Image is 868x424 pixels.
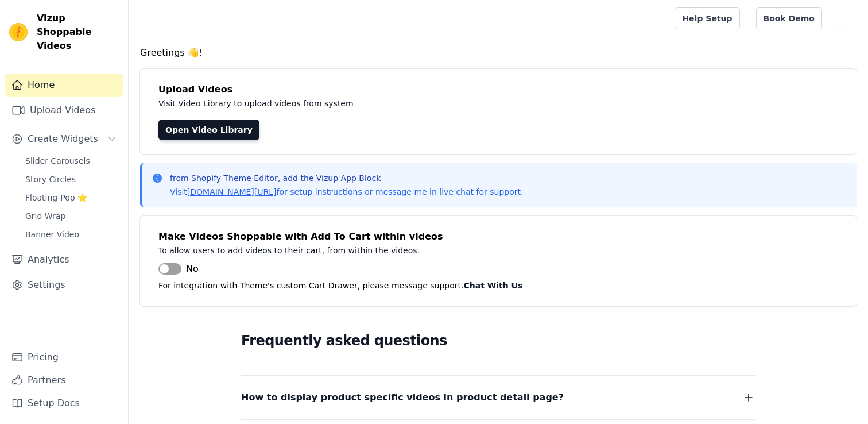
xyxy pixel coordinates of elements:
[25,192,87,203] span: Floating-Pop ⭐
[25,174,76,185] span: Story Circles
[158,120,259,140] a: Open Video Library
[170,172,523,184] p: from Shopify Theme Editor, add the Vizup App Block
[28,132,98,146] span: Create Widgets
[464,279,523,292] button: Chat With Us
[5,273,123,296] a: Settings
[158,230,838,244] h4: Make Videos Shoppable with Add To Cart within videos
[187,187,277,196] a: [DOMAIN_NAME][URL]
[186,262,199,276] span: No
[9,23,28,41] img: Vizup
[18,190,123,206] a: Floating-Pop ⭐
[140,46,857,60] h4: Greetings 👋!
[5,248,123,271] a: Analytics
[5,392,123,415] a: Setup Docs
[25,155,90,167] span: Slider Carousels
[25,229,79,240] span: Banner Video
[5,99,123,122] a: Upload Videos
[241,390,755,406] button: How to display product specific videos in product detail page?
[241,390,564,406] span: How to display product specific videos in product detail page?
[158,244,673,257] p: To allow users to add videos to their cart, from within the videos.
[18,153,123,169] a: Slider Carousels
[5,128,123,151] button: Create Widgets
[241,329,755,352] h2: Frequently asked questions
[158,83,838,97] h4: Upload Videos
[158,97,673,110] p: Visit Video Library to upload videos from system
[675,7,739,29] a: Help Setup
[37,11,119,53] span: Vizup Shoppable Videos
[18,226,123,242] a: Banner Video
[158,279,838,292] p: For integration with Theme's custom Cart Drawer, please message support.
[18,171,123,187] a: Story Circles
[18,208,123,224] a: Grid Wrap
[756,7,822,29] a: Book Demo
[5,369,123,392] a: Partners
[5,74,123,97] a: Home
[5,346,123,369] a: Pricing
[25,210,65,222] span: Grid Wrap
[158,262,199,276] button: No
[170,186,523,198] p: Visit for setup instructions or message me in live chat for support.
